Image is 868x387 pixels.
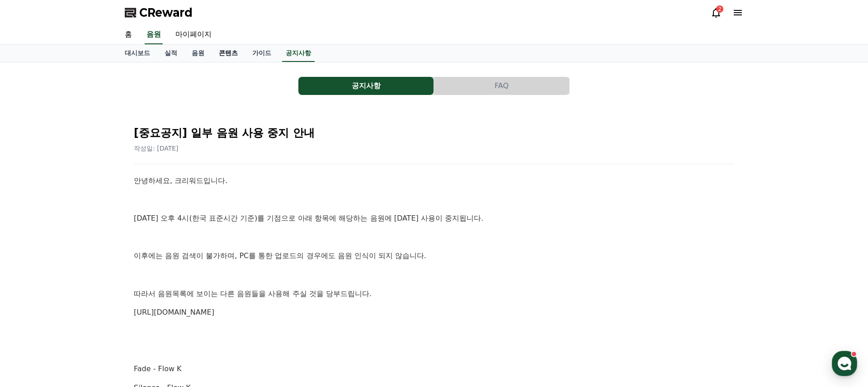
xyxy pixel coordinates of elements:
[140,300,151,307] span: 설정
[83,301,94,308] span: 대화
[28,300,34,307] span: 홈
[134,308,214,316] a: [URL][DOMAIN_NAME]
[282,45,315,62] a: 공지사항
[118,25,139,44] a: 홈
[117,287,174,309] a: 설정
[134,175,734,187] p: 안녕하세요, 크리워드입니다.
[139,5,193,20] span: CReward
[245,45,278,62] a: 가이드
[298,77,434,95] a: 공지사항
[134,126,734,140] h2: [중요공지] 일부 음원 사용 중지 안내
[298,77,434,95] button: 공지사항
[184,45,212,62] a: 음원
[134,212,734,224] p: [DATE] 오후 4시(한국 표준시간 기준)를 기점으로 아래 항목에 해당하는 음원에 [DATE] 사용이 중지됩니다.
[434,77,570,95] a: FAQ
[134,250,734,262] p: 이후에는 음원 검색이 불가하며, PC를 통한 업로드의 경우에도 음원 인식이 되지 않습니다.
[716,5,723,13] div: 2
[145,25,163,44] a: 음원
[3,287,60,309] a: 홈
[134,363,734,375] p: Fade - Flow K
[711,7,722,18] a: 2
[168,25,219,44] a: 마이페이지
[434,77,569,95] button: FAQ
[134,288,734,300] p: 따라서 음원목록에 보이는 다른 음원들을 사용해 주실 것을 당부드립니다.
[212,45,245,62] a: 콘텐츠
[60,287,117,309] a: 대화
[125,5,193,20] a: CReward
[157,45,184,62] a: 실적
[134,145,179,152] span: 작성일: [DATE]
[118,45,157,62] a: 대시보드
